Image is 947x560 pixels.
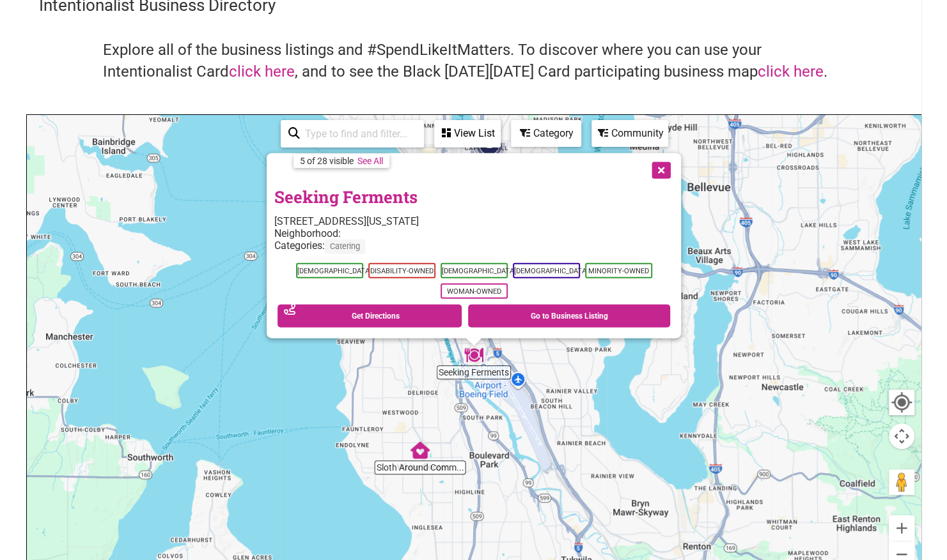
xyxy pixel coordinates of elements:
[512,263,579,278] span: [DEMOGRAPHIC_DATA]-Owned
[591,120,668,147] div: Filter by Community
[511,120,581,147] div: Filter by category
[459,340,489,370] div: Seeking Ferments
[593,121,667,146] div: Community
[758,63,824,80] a: click here
[300,121,416,146] input: Type to find and filter...
[274,215,673,227] div: [STREET_ADDRESS][US_STATE]
[889,515,914,541] button: Zoom in
[278,305,462,328] a: Get Directions
[468,305,670,328] a: Go to Business Listing
[274,186,418,208] a: Seeking Ferments
[644,153,676,185] button: Close
[440,263,507,278] span: [DEMOGRAPHIC_DATA]-Owned
[274,227,673,239] div: Neighborhood:
[889,469,914,495] button: Drag Pegman onto the map to open Street View
[357,156,383,166] a: See All
[405,435,435,465] div: Sloth Around Community Acupuncture
[435,121,499,146] div: View List
[368,263,435,278] span: Disability-Owned
[889,423,914,449] button: Map camera controls
[889,390,914,415] button: Your Location
[512,121,580,146] div: Category
[300,156,354,166] div: 5 of 28 visible
[295,263,363,278] span: [DEMOGRAPHIC_DATA]-Owned
[584,263,652,278] span: Minority-Owned
[103,40,845,82] h4: Explore all of the business listings and #SpendLikeItMatters. To discover where you can use your ...
[440,284,507,299] span: Woman-Owned
[281,120,424,148] div: Type to search and filter
[274,239,673,261] div: Categories:
[325,239,365,254] span: Catering
[229,63,295,80] a: click here
[434,120,501,148] div: See a list of the visible businesses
